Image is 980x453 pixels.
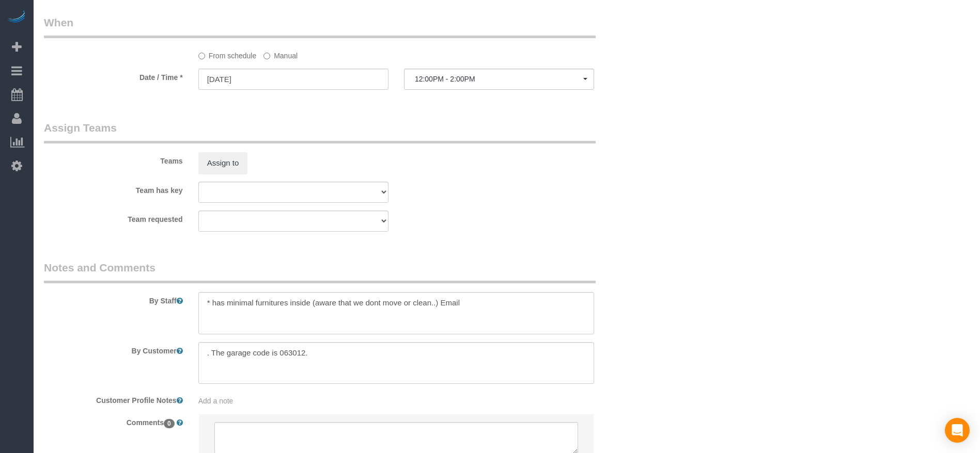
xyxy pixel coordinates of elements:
[164,419,175,428] span: 0
[198,69,388,90] input: MM/DD/YYYY
[36,69,191,83] label: Date / Time *
[263,53,270,59] input: Manual
[198,47,257,61] label: From schedule
[198,152,248,174] button: Assign to
[44,260,596,283] legend: Notes and Comments
[36,211,191,224] label: Team requested
[198,53,205,59] input: From schedule
[36,342,191,356] label: By Customer
[36,392,191,406] label: Customer Profile Notes
[36,414,191,428] label: Comments
[36,182,191,196] label: Team has key
[945,418,970,443] div: Open Intercom Messenger
[404,69,594,90] button: 12:00PM - 2:00PM
[44,120,596,143] legend: Assign Teams
[198,397,234,405] span: Add a note
[415,75,583,83] span: 12:00PM - 2:00PM
[263,47,298,61] label: Manual
[36,152,191,166] label: Teams
[36,292,191,306] label: By Staff
[6,10,27,25] img: Automaid Logo
[44,15,596,38] legend: When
